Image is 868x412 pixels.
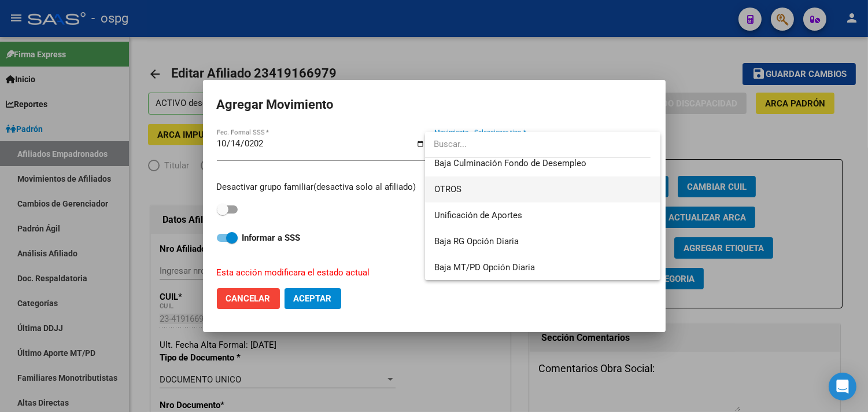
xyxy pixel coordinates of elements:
[434,210,522,220] span: Unificación de Aportes
[434,236,519,247] span: Baja RG Opción Diaria
[434,184,461,194] span: OTROS
[434,158,586,168] span: Baja Culminación Fondo de Desempleo
[829,373,856,400] div: Open Intercom Messenger
[434,262,535,273] span: Baja MT/PD Opción Diaria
